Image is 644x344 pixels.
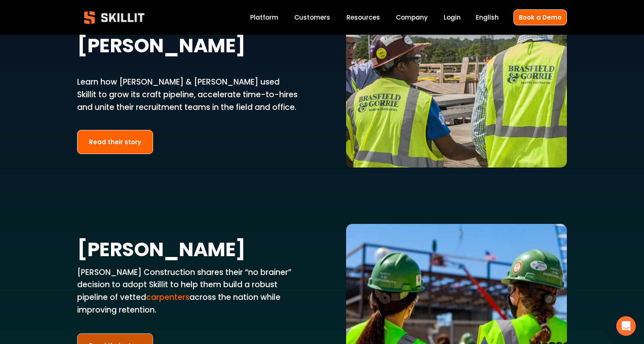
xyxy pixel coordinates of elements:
[250,12,278,23] a: Platform
[346,13,380,22] span: Resources
[396,12,428,23] a: Company
[77,4,269,64] strong: [PERSON_NAME] & [PERSON_NAME]
[476,13,499,22] span: English
[476,12,499,23] div: language picker
[444,12,461,23] a: Login
[346,12,380,23] a: folder dropdown
[616,316,636,336] div: Open Intercom Messenger
[77,5,151,30] img: Skillit
[146,292,189,303] a: carpenters
[77,76,298,114] p: Learn how [PERSON_NAME] & [PERSON_NAME] used Skillit to grow its craft pipeline, accelerate time-...
[77,130,153,154] a: Read their story
[294,12,330,23] a: Customers
[513,9,567,25] a: Book a Demo
[77,266,298,317] p: [PERSON_NAME] Construction shares their “no brainer” decision to adopt Skillit to help them build...
[77,235,246,268] strong: [PERSON_NAME]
